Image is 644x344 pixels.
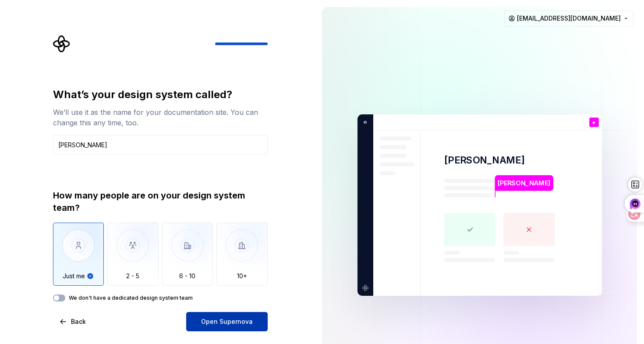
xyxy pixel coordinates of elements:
[201,317,253,326] span: Open Supernova
[69,294,193,301] label: We don't have a dedicated design system team
[71,317,86,326] span: Back
[361,118,367,126] p: n
[53,107,268,128] div: We’ll use it as the name for your documentation site. You can change this any time, too.
[53,189,268,214] div: How many people are on your design system team?
[53,35,71,53] svg: Supernova Logo
[592,120,595,125] p: e
[498,178,550,188] p: [PERSON_NAME]
[517,14,621,23] span: [EMAIL_ADDRESS][DOMAIN_NAME]
[53,312,93,331] button: Back
[53,88,268,102] div: What’s your design system called?
[444,154,525,167] p: [PERSON_NAME]
[504,11,633,26] button: [EMAIL_ADDRESS][DOMAIN_NAME]
[186,312,268,331] button: Open Supernova
[53,135,268,154] input: Design system name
